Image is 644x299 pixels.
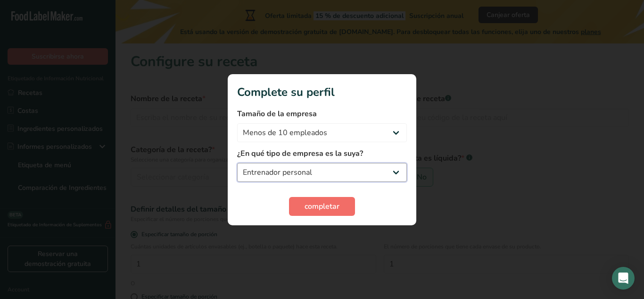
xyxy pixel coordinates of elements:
[612,267,635,290] div: Open Intercom Messenger
[237,108,407,120] label: Tamaño de la empresa
[237,84,407,101] h1: Complete su perfil
[305,201,339,212] span: completar
[289,197,355,216] button: completar
[237,148,407,159] label: ¿En qué tipo de empresa es la suya?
